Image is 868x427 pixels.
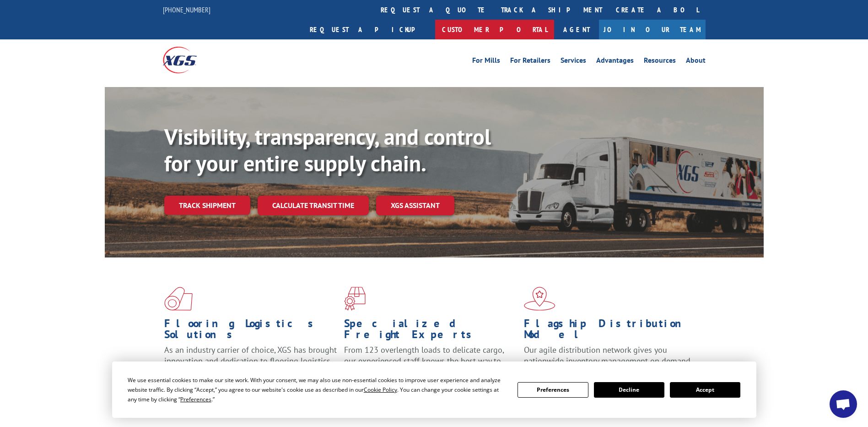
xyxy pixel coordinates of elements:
[344,318,517,345] h1: Specialized Freight Experts
[163,5,210,14] a: [PHONE_NUMBER]
[670,382,740,398] button: Accept
[376,196,454,215] a: XGS ASSISTANT
[164,345,337,377] span: As an industry carrier of choice, XGS has brought innovation and dedication to flooring logistics...
[594,382,664,398] button: Decline
[554,20,599,39] a: Agent
[599,20,706,39] a: Join Our Team
[112,361,756,418] div: Cookie Consent Prompt
[435,20,554,39] a: Customer Portal
[472,57,500,67] a: For Mills
[164,196,250,215] a: Track shipment
[164,122,491,177] b: Visibility, transparency, and control for your entire supply chain.
[518,382,588,398] button: Preferences
[164,318,337,345] h1: Flooring Logistics Solutions
[686,57,706,67] a: About
[510,57,550,67] a: For Retailers
[524,287,555,311] img: xgs-icon-flagship-distribution-model-red
[164,287,193,311] img: xgs-icon-total-supply-chain-intelligence-red
[344,345,517,385] p: From 123 overlength loads to delicate cargo, our experienced staff knows the best way to move you...
[180,395,211,403] span: Preferences
[128,375,507,404] div: We use essential cookies to make our site work. With your consent, we may also use non-essential ...
[524,345,692,366] span: Our agile distribution network gives you nationwide inventory management on demand.
[258,196,369,215] a: Calculate transit time
[364,386,397,394] span: Cookie Policy
[524,318,697,345] h1: Flagship Distribution Model
[344,287,366,311] img: xgs-icon-focused-on-flooring-red
[596,57,634,67] a: Advantages
[644,57,676,67] a: Resources
[561,57,586,67] a: Services
[830,390,857,418] div: Open chat
[303,20,435,39] a: Request a pickup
